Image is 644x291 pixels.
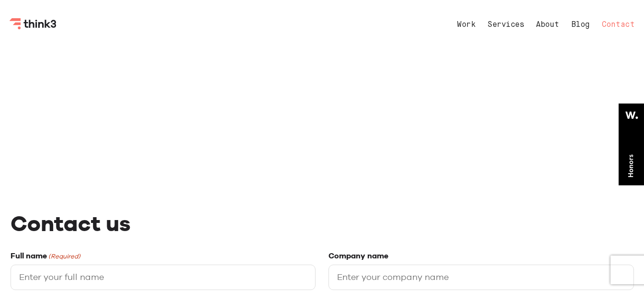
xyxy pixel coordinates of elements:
[571,21,590,29] a: Blog
[536,21,559,29] a: About
[328,265,634,290] input: Enter your company name
[11,265,316,290] input: Enter your full name
[47,253,80,260] span: (Required)
[487,21,524,29] a: Services
[328,251,388,261] label: Company name
[11,210,634,237] h2: Contact us
[11,251,80,261] label: Full name
[457,21,475,29] a: Work
[602,21,635,29] a: Contact
[10,22,57,31] a: Think3 Logo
